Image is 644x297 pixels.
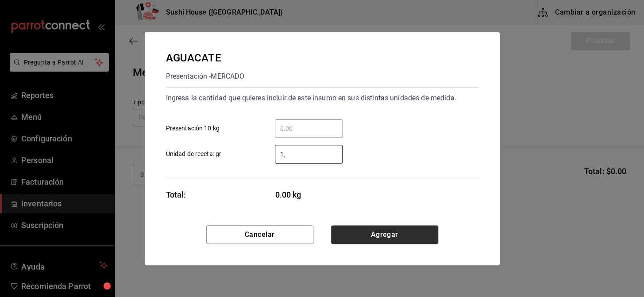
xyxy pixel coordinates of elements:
button: Agregar [331,225,438,244]
span: Presentación 10 kg [166,124,220,133]
span: 0.00 kg [275,189,343,201]
div: AGUACATE [166,50,245,66]
input: Unidad de receta: gr [275,149,343,160]
input: Presentación 10 kg [275,123,343,134]
span: Unidad de receta: gr [166,149,222,159]
button: Cancelar [206,225,313,244]
div: Total: [166,189,186,201]
div: Presentación - MERCADO [166,69,245,84]
div: Ingresa la cantidad que quieres incluir de este insumo en sus distintas unidades de medida. [166,91,478,105]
